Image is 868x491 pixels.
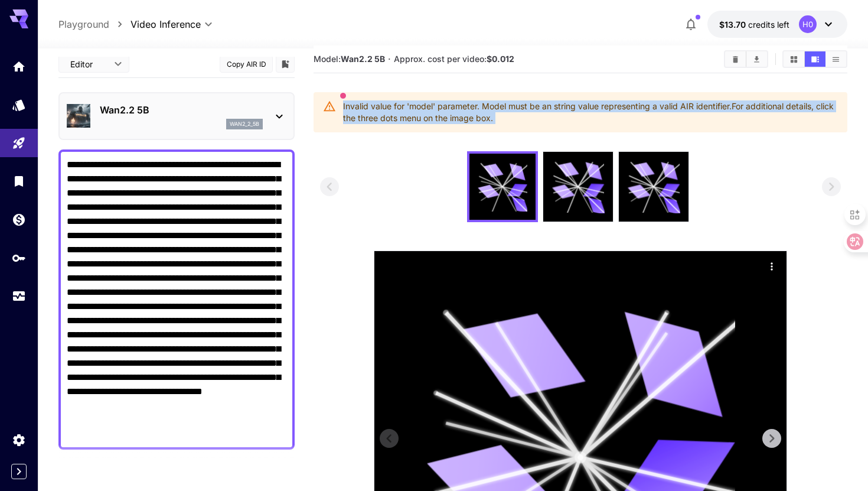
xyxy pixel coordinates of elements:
[394,54,514,64] span: Approx. cost per video:
[70,58,107,70] span: Editor
[12,59,26,74] div: Home
[12,433,26,447] div: Settings
[230,120,259,128] p: wan2_2_5b
[784,51,804,67] button: Show videos in grid view
[12,289,26,304] div: Usage
[12,251,26,265] div: API Keys
[799,15,817,33] div: H0
[746,51,767,67] button: Download All
[130,17,201,31] span: Video Inference
[763,257,781,275] div: Actions
[11,464,27,479] button: Expand sidebar
[12,212,26,227] div: Wallet
[724,50,768,68] div: Clear videosDownload All
[825,51,846,67] button: Show videos in list view
[388,52,391,66] p: ·
[748,19,789,30] span: credits left
[67,98,286,134] div: Wan2.2 5Bwan2_2_5b
[100,103,263,117] p: Wan2.2 5B
[487,54,514,64] b: $0.012
[220,56,273,73] button: Copy AIR ID
[314,54,385,64] span: Model:
[12,174,26,188] div: Library
[719,18,789,31] div: $13.6956
[341,54,385,64] b: Wan2.2 5B
[719,19,748,30] span: $13.70
[58,17,109,31] a: Playground
[725,51,746,67] button: Clear videos
[12,97,26,112] div: Models
[343,96,838,129] div: Invalid value for 'model' parameter. Model must be an string value representing a valid AIR ident...
[280,57,291,71] button: Add to library
[782,50,847,68] div: Show videos in grid viewShow videos in video viewShow videos in list view
[58,17,130,31] nav: breadcrumb
[805,51,825,67] button: Show videos in video view
[12,136,26,151] div: Playground
[707,11,847,38] button: $13.6956H0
